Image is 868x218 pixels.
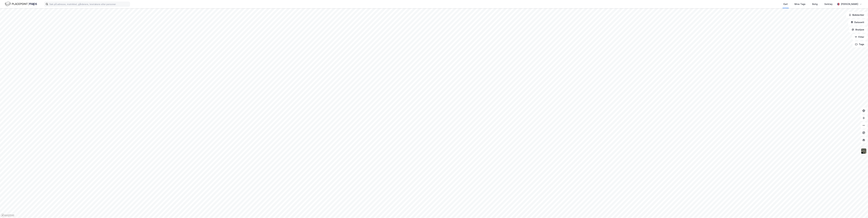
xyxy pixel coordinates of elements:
[5,1,37,7] img: logo.f888ab2527a4732fd821a326f86c7f29.svg
[841,2,858,6] div: [PERSON_NAME]
[853,203,868,218] iframe: Chat Widget
[853,203,868,218] div: Kontrollprogram for chat
[794,2,805,6] div: Mine Tags
[48,2,130,6] input: Søk på adresse, matrikkel, gårdeiere, leietakere eller personer
[783,2,788,6] div: Kart
[824,2,833,6] div: Verktøy
[812,2,818,6] div: Bolig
